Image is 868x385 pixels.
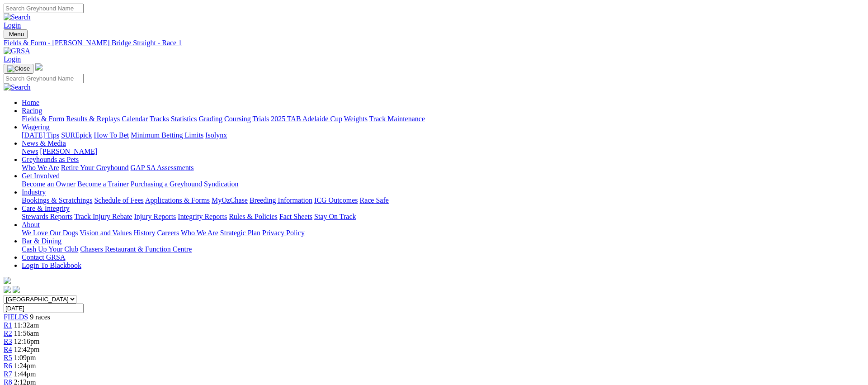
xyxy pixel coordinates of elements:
[94,131,129,139] a: How To Bet
[22,196,92,204] a: Bookings & Scratchings
[14,346,40,353] span: 12:42pm
[134,213,176,220] a: Injury Reports
[252,115,269,123] a: Trials
[22,172,60,180] a: Get Involved
[4,304,84,313] input: Select date
[4,370,12,378] a: R7
[4,313,28,321] a: FIELDS
[122,115,148,123] a: Calendar
[4,346,12,353] span: R4
[314,213,356,220] a: Stay On Track
[4,362,12,370] a: R6
[157,229,179,237] a: Careers
[178,213,227,220] a: Integrity Reports
[22,123,50,131] a: Wagering
[22,245,864,253] div: Bar & Dining
[22,237,61,245] a: Bar & Dining
[212,196,248,204] a: MyOzChase
[220,229,260,237] a: Strategic Plan
[61,131,92,139] a: SUREpick
[22,180,75,188] a: Become an Owner
[14,329,39,337] span: 11:56am
[9,31,24,38] span: Menu
[22,229,78,237] a: We Love Our Dogs
[131,164,194,171] a: GAP SA Assessments
[14,370,36,378] span: 1:44pm
[22,115,64,123] a: Fields & Form
[171,115,197,123] a: Statistics
[22,139,66,147] a: News & Media
[369,115,425,123] a: Track Maintenance
[224,115,251,123] a: Coursing
[4,329,12,337] a: R2
[4,47,30,55] img: GRSA
[77,180,129,188] a: Become a Trainer
[204,180,238,188] a: Syndication
[181,229,218,237] a: Who We Are
[13,286,20,293] img: twitter.svg
[7,65,30,72] img: Close
[344,115,368,123] a: Weights
[22,131,59,139] a: [DATE] Tips
[22,115,864,123] div: Racing
[22,188,46,196] a: Industry
[35,63,42,71] img: logo-grsa-white.png
[4,337,12,345] a: R3
[22,164,59,171] a: Who We Are
[262,229,305,237] a: Privacy Policy
[14,321,39,329] span: 11:32am
[80,245,192,253] a: Chasers Restaurant & Function Centre
[4,21,21,29] a: Login
[250,196,312,204] a: Breeding Information
[22,213,864,221] div: Care & Integrity
[22,204,70,212] a: Care & Integrity
[74,213,132,220] a: Track Injury Rebate
[4,13,31,21] img: Search
[40,147,97,155] a: [PERSON_NAME]
[22,107,42,114] a: Racing
[205,131,227,139] a: Isolynx
[133,229,155,237] a: History
[150,115,169,123] a: Tracks
[22,99,39,106] a: Home
[4,321,12,329] a: R1
[131,131,203,139] a: Minimum Betting Limits
[4,83,31,91] img: Search
[4,64,33,74] button: Toggle navigation
[14,362,36,370] span: 1:24pm
[22,229,864,237] div: About
[22,253,65,261] a: Contact GRSA
[30,313,50,321] span: 9 races
[22,221,40,228] a: About
[22,164,864,172] div: Greyhounds as Pets
[4,4,84,13] input: Search
[131,180,202,188] a: Purchasing a Greyhound
[22,261,81,269] a: Login To Blackbook
[4,29,28,39] button: Toggle navigation
[14,337,40,345] span: 12:16pm
[22,196,864,204] div: Industry
[22,147,38,155] a: News
[4,277,11,284] img: logo-grsa-white.png
[4,55,21,63] a: Login
[4,354,12,361] a: R5
[271,115,342,123] a: 2025 TAB Adelaide Cup
[229,213,278,220] a: Rules & Policies
[359,196,388,204] a: Race Safe
[22,131,864,139] div: Wagering
[22,147,864,156] div: News & Media
[22,180,864,188] div: Get Involved
[279,213,312,220] a: Fact Sheets
[4,39,864,47] a: Fields & Form - [PERSON_NAME] Bridge Straight - Race 1
[22,156,79,163] a: Greyhounds as Pets
[314,196,358,204] a: ICG Outcomes
[22,245,78,253] a: Cash Up Your Club
[80,229,132,237] a: Vision and Values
